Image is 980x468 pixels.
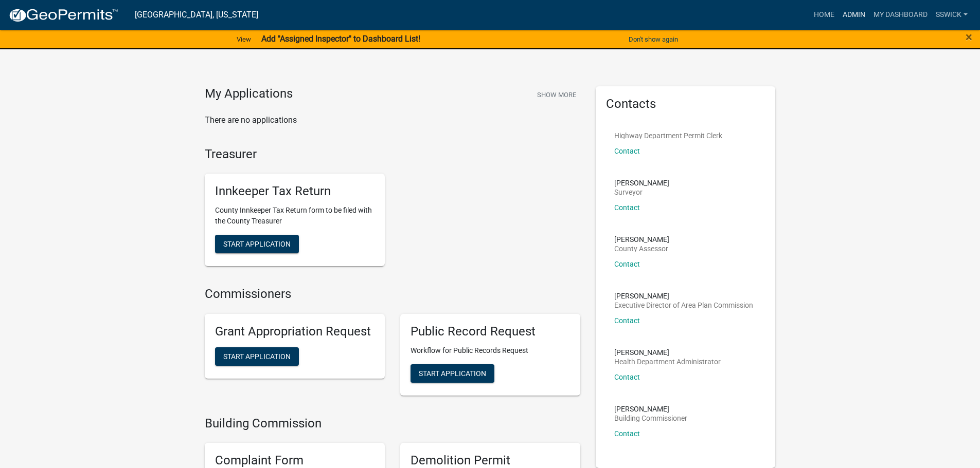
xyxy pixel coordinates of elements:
a: Contact [614,203,640,212]
a: Contact [614,260,640,268]
h5: Innkeeper Tax Return [215,184,375,199]
button: Start Application [215,347,299,366]
button: Start Application [411,364,494,383]
strong: Add "Assigned Inspector" to Dashboard List! [261,34,420,44]
h5: Complaint Form [215,453,375,468]
a: Home [810,5,839,25]
p: [PERSON_NAME] [614,236,669,243]
a: Contact [614,316,640,325]
h4: Treasurer [205,147,580,162]
span: Start Application [223,352,291,360]
p: [PERSON_NAME] [614,405,687,413]
a: Contact [614,373,640,381]
a: [GEOGRAPHIC_DATA], [US_STATE] [135,6,258,24]
p: County Innkeeper Tax Return form to be filed with the County Treasurer [215,205,375,227]
a: Contact [614,429,640,438]
h5: Public Record Request [411,324,570,339]
span: Start Application [223,240,291,248]
a: Contact [614,147,640,155]
a: Admin [839,5,869,25]
p: Workflow for Public Records Request [411,345,570,356]
h4: My Applications [205,86,293,102]
p: [PERSON_NAME] [614,292,753,299]
p: [PERSON_NAME] [614,179,669,186]
h4: Commissioners [205,287,580,302]
a: sswick [932,5,972,25]
button: Start Application [215,235,299,253]
p: Building Commissioner [614,415,687,422]
p: Executive Director of Area Plan Commission [614,302,753,309]
h5: Grant Appropriation Request [215,324,375,339]
button: Don't show again [625,31,682,48]
p: Highway Department Permit Clerk [614,132,722,139]
p: There are no applications [205,114,580,126]
a: My Dashboard [869,5,932,25]
span: × [966,30,972,44]
p: [PERSON_NAME] [614,349,721,356]
p: Health Department Administrator [614,358,721,365]
h5: Demolition Permit [411,453,570,468]
a: View [233,31,255,48]
span: Start Application [419,369,486,377]
h4: Building Commission [205,416,580,431]
button: Close [966,31,972,43]
button: Show More [533,86,580,103]
h5: Contacts [606,97,765,111]
p: Surveyor [614,189,669,196]
p: County Assessor [614,245,669,252]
